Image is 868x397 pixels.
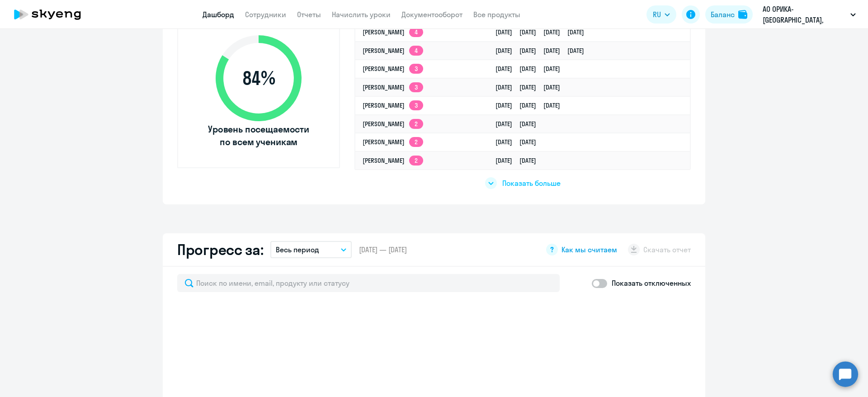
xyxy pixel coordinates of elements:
button: Балансbalance [705,5,753,24]
div: Баланс [711,9,735,20]
input: Поиск по имени, email, продукту или статусу [177,274,560,292]
app-skyeng-badge: 4 [409,27,423,37]
a: Начислить уроки [332,10,391,19]
a: [DATE][DATE] [495,120,543,128]
button: RU [646,5,676,24]
a: [PERSON_NAME]2 [363,138,423,146]
a: [PERSON_NAME]3 [363,101,423,109]
app-skyeng-badge: 2 [409,119,423,129]
a: [PERSON_NAME]3 [363,83,423,91]
span: Показать больше [502,178,561,188]
span: [DATE] — [DATE] [359,245,407,255]
app-skyeng-badge: 4 [409,46,423,56]
app-skyeng-badge: 2 [409,137,423,147]
a: [DATE][DATE] [495,156,543,165]
app-skyeng-badge: 3 [409,82,423,92]
a: Отчеты [297,10,321,19]
img: balance [738,10,747,19]
a: [DATE][DATE][DATE][DATE] [495,28,591,36]
a: [DATE][DATE][DATE] [495,65,567,73]
button: АО ОРИКА-[GEOGRAPHIC_DATA], #172828 [758,4,860,25]
h2: Прогресс за: [177,241,263,259]
button: Весь период [270,241,352,258]
app-skyeng-badge: 3 [409,64,423,74]
a: [PERSON_NAME]3 [363,65,423,73]
a: Документооборот [401,10,462,19]
a: Дашборд [203,10,234,19]
a: [PERSON_NAME]4 [363,28,423,36]
a: [PERSON_NAME]4 [363,47,423,55]
a: [DATE][DATE] [495,138,543,146]
span: Как мы считаем [561,245,617,255]
app-skyeng-badge: 2 [409,156,423,165]
a: Сотрудники [245,10,286,19]
a: [DATE][DATE][DATE][DATE] [495,47,591,55]
p: Показать отключенных [612,278,691,288]
app-skyeng-badge: 3 [409,100,423,110]
a: [DATE][DATE][DATE] [495,83,567,91]
a: [PERSON_NAME]2 [363,156,423,165]
span: Уровень посещаемости по всем ученикам [207,123,311,148]
a: Все продукты [473,10,520,19]
p: Весь период [276,244,319,255]
span: RU [653,9,661,20]
p: АО ОРИКА-[GEOGRAPHIC_DATA], #172828 [763,4,847,25]
a: [DATE][DATE][DATE] [495,101,567,109]
a: [PERSON_NAME]2 [363,120,423,128]
span: 84 % [207,67,311,89]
